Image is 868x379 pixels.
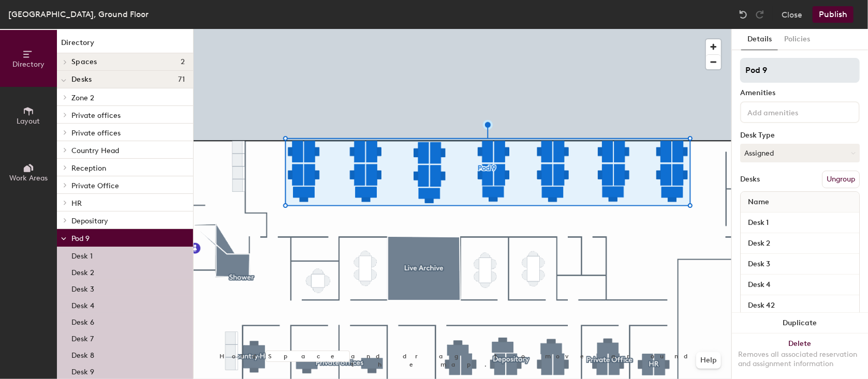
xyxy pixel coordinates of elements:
button: Duplicate [732,313,868,333]
span: Zone 2 [71,94,94,102]
div: Removes all associated reservation and assignment information [738,350,862,369]
div: [GEOGRAPHIC_DATA], Ground Floor [8,8,149,21]
span: Private offices [71,129,121,138]
input: Unnamed desk [743,236,857,251]
input: Unnamed desk [743,278,857,292]
span: Directory [12,60,45,69]
p: Desk 3 [71,282,94,294]
button: Ungroup [822,171,860,188]
input: Unnamed desk [743,216,857,230]
button: DeleteRemoves all associated reservation and assignment information [732,333,868,379]
span: Depositary [71,217,108,225]
span: HR [71,199,82,208]
span: Country Head [71,146,119,155]
input: Unnamed desk [743,257,857,271]
p: Desk 9 [71,365,94,376]
p: Desk 2 [71,265,94,277]
button: Assigned [740,144,860,162]
p: Desk 1 [71,249,93,261]
span: 71 [178,75,185,84]
span: Pod 9 [71,234,90,243]
h1: Directory [57,37,193,53]
span: Private offices [71,111,121,120]
span: 2 [181,58,185,66]
p: Desk 6 [71,315,94,327]
button: Close [782,6,802,23]
button: Publish [813,6,854,23]
span: Name [743,193,774,211]
input: Add amenities [745,105,838,118]
div: Desks [740,175,760,184]
span: Layout [17,117,40,126]
span: Spaces [71,58,97,66]
p: Desk 8 [71,348,94,360]
div: Desk Type [740,131,860,140]
span: Desks [71,75,92,84]
img: Undo [738,9,748,20]
button: Details [741,29,778,50]
button: Policies [778,29,816,50]
span: Private Office [71,181,119,190]
p: Desk 4 [71,298,94,310]
span: Work Areas [9,174,48,183]
input: Unnamed desk [743,298,857,313]
img: Redo [755,9,765,20]
p: Desk 7 [71,331,94,343]
button: Help [696,352,721,369]
div: Amenities [740,89,860,97]
span: Reception [71,164,106,173]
